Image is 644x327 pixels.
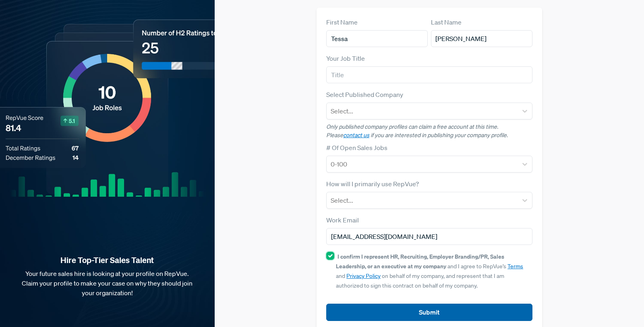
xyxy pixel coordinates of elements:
[326,143,387,152] label: # Of Open Sales Jobs
[13,269,202,298] p: Your future sales hire is looking at your profile on RepVue. Claim your profile to make your case...
[507,263,523,270] a: Terms
[326,30,428,47] input: First Name
[326,66,532,83] input: Title
[326,53,365,63] label: Your Job Title
[13,255,202,265] strong: Hire Top-Tier Sales Talent
[326,90,403,99] label: Select Published Company
[326,304,532,321] button: Submit
[326,123,532,140] p: Only published company profiles can claim a free account at this time. Please if you are interest...
[431,30,532,47] input: Last Name
[346,272,381,280] a: Privacy Policy
[336,253,523,289] span: and I agree to RepVue’s and on behalf of my company, and represent that I am authorized to sign t...
[336,253,504,270] strong: I confirm I represent HR, Recruiting, Employer Branding/PR, Sales Leadership, or an executive at ...
[326,179,419,189] label: How will I primarily use RepVue?
[431,17,462,27] label: Last Name
[326,215,359,225] label: Work Email
[326,228,532,245] input: Email
[326,17,358,27] label: First Name
[343,132,369,139] a: contact us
